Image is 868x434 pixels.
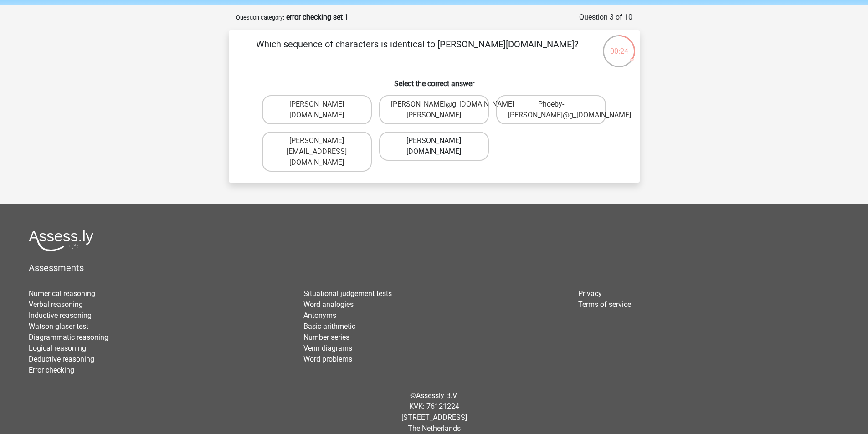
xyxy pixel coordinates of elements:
[578,300,631,309] a: Terms of service
[29,366,74,374] a: Error checking
[303,344,352,352] a: Venn diagrams
[579,12,632,23] div: Question 3 of 10
[236,14,284,21] small: Question category:
[303,322,355,331] a: Basic arithmetic
[416,391,458,400] a: Assessly B.V.
[262,132,372,172] label: [PERSON_NAME][EMAIL_ADDRESS][DOMAIN_NAME]
[29,300,83,309] a: Verbal reasoning
[578,289,602,298] a: Privacy
[29,262,839,273] h5: Assessments
[303,289,392,298] a: Situational judgement tests
[262,95,372,124] label: [PERSON_NAME][DOMAIN_NAME]
[243,72,625,88] h6: Select the correct answer
[243,37,591,65] p: Which sequence of characters is identical to [PERSON_NAME][DOMAIN_NAME]?
[29,289,95,298] a: Numerical reasoning
[602,34,636,57] div: 00:24
[29,333,108,342] a: Diagrammatic reasoning
[303,300,354,309] a: Word analogies
[496,95,606,124] label: Phoeby-[PERSON_NAME]@g_[DOMAIN_NAME]
[29,230,93,251] img: Assessly logo
[379,132,489,161] label: [PERSON_NAME][DOMAIN_NAME]
[303,311,336,320] a: Antonyms
[29,322,88,331] a: Watson glaser test
[379,95,489,124] label: [PERSON_NAME]@g_[DOMAIN_NAME][PERSON_NAME]
[303,333,349,342] a: Number series
[286,13,349,21] strong: error checking set 1
[303,355,352,363] a: Word problems
[29,355,94,363] a: Deductive reasoning
[29,344,86,352] a: Logical reasoning
[29,311,92,320] a: Inductive reasoning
